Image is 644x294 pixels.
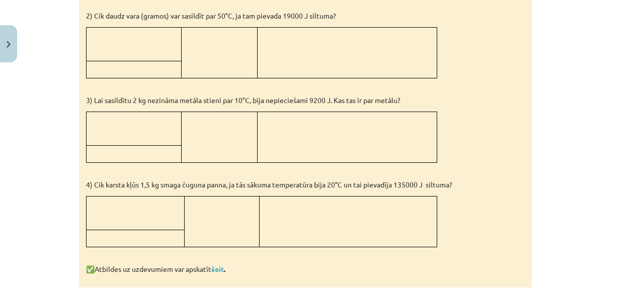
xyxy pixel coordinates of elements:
[211,264,225,273] strong: .
[86,264,95,273] strong: ✅
[86,264,525,274] p: Atbildes uz uzdevumiem var apskatīt
[86,95,525,106] p: 3) Lai sasildītu 2 kg nezināma metāla stieni par 10°C, bija nepieciešami 9200 J. Kas tas ir par m...
[86,11,525,21] p: 2) Cik daudz vara (gramos) var sasildīt par 50°C, ja tam pievada 19000 J siltuma?
[211,264,224,273] a: šeit
[86,179,525,190] p: 4) Cik karsta kļūs 1,5 kg smaga čuguna panna, ja tās sākuma temperatūra bija 20°C un tai pievadīj...
[7,41,11,48] img: icon-close-lesson-0947bae3869378f0d4975bcd49f059093ad1ed9edebbc8119c70593378902aed.svg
